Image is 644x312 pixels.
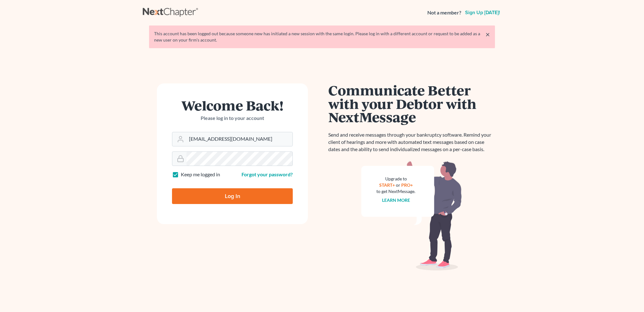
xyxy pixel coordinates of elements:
[396,182,400,188] span: or
[172,188,293,204] input: Log In
[401,182,413,188] a: PRO+
[328,131,495,153] p: Send and receive messages through your bankruptcy software. Remind your client of hearings and mo...
[328,83,495,124] h1: Communicate Better with your Debtor with NextMessage
[427,9,461,16] strong: Not a member?
[186,132,292,146] input: Email Address
[241,171,293,177] a: Forgot your password?
[172,115,293,122] p: Please log in to your account
[486,31,490,38] a: ×
[154,31,490,43] div: This account has been logged out because someone new has initiated a new session with the same lo...
[379,182,395,188] a: START+
[361,161,462,271] img: nextmessage_bg-59042aed3d76b12b5cd301f8e5b87938c9018125f34e5fa2b7a6b67550977c72.svg
[376,188,415,195] div: to get NextMessage.
[172,99,293,112] h1: Welcome Back!
[382,197,410,203] a: Learn more
[464,10,501,15] a: Sign up [DATE]!
[376,176,415,182] div: Upgrade to
[181,171,220,178] label: Keep me logged in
